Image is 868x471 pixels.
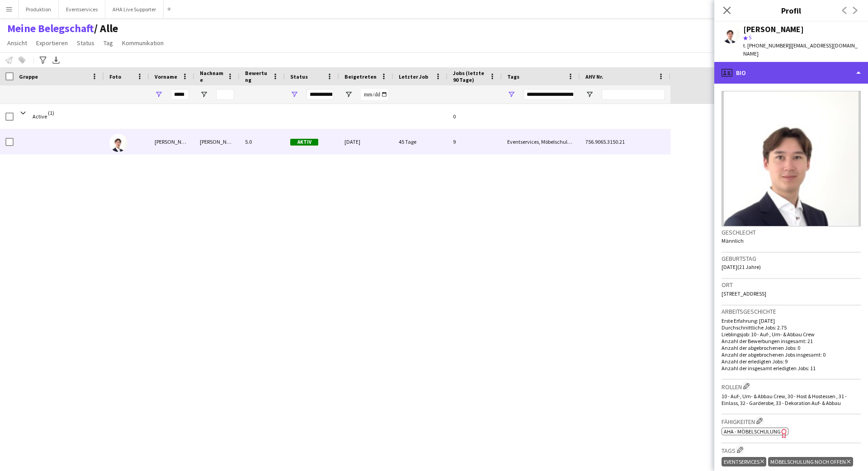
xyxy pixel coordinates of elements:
div: 9 [448,129,502,154]
p: Durchschnittliche Jobs: 2.75 [722,324,861,331]
img: Benjamin Brändli [109,134,127,152]
span: Foto [109,73,121,80]
p: Anzahl der insgesamt erledigten Jobs: 11 [722,365,861,372]
span: | [EMAIL_ADDRESS][DOMAIN_NAME] [743,42,858,57]
a: Ansicht [4,37,31,49]
p: Anzahl der Bewerbungen insgesamt: 21 [722,338,861,344]
app-action-btn: Erweiterte Filter [38,55,48,66]
input: Beigetreten Filtereingang [361,89,388,100]
span: Bewertung [245,70,269,83]
h3: Geburtstag [722,254,861,263]
span: [DATE] (21 Jahre) [722,264,761,270]
p: Anzahl der abgebrochenen Jobs: 0 [722,344,861,351]
span: 5 [749,34,751,41]
app-action-btn: XLSX exportieren [51,55,61,66]
span: Beigetreten [344,73,377,80]
p: Erste Erfahrung: [DATE] [722,317,861,324]
a: Kommunikation [118,37,167,49]
div: Eventservices [722,457,766,466]
button: Eventservices [59,0,105,18]
span: Männlich [722,237,744,244]
span: Nachname [200,70,223,83]
a: Meine Belegschaft [7,22,94,35]
p: Lieblingsjob: 10 - Auf-, Um- & Abbau Crew [722,331,861,338]
div: [DATE] [339,129,393,154]
button: Filtermenü öffnen [290,90,298,99]
span: Tags [507,73,519,80]
span: Tag [104,39,113,47]
span: (1) [48,104,54,122]
span: Letzter Job [399,73,428,80]
span: Exportieren [36,39,68,47]
span: Active [33,113,47,120]
button: Filtermenü öffnen [200,90,208,99]
button: AHA Live Supporter [105,0,164,18]
h3: Ort [722,281,861,289]
div: Möbelschulung noch offen [768,457,853,466]
button: Filtermenü öffnen [507,90,515,99]
div: [PERSON_NAME] [743,25,804,33]
p: Anzahl der abgebrochenen Jobs insgesamt: 0 [722,351,861,358]
span: Jobs (letzte 90 Tage) [453,70,486,83]
a: Tag [100,37,117,49]
span: 10 - Auf-, Um- & Abbau Crew, 30 - Host & Hostessen , 31 - Einlass, 32 - Garderobe, 33 - Dekoratio... [722,393,847,406]
div: [PERSON_NAME] [194,129,240,154]
div: [PERSON_NAME] [149,129,194,154]
input: Nachname Filtereingang [216,89,234,100]
span: AHA - Möbelschulung [724,428,781,435]
span: Ansicht [7,39,27,47]
button: Filtermenü öffnen [344,90,353,99]
span: [STREET_ADDRESS] [722,290,766,297]
button: Filtermenü öffnen [155,90,163,99]
span: Kommunikation [122,39,164,47]
div: 5.0 [240,129,285,154]
span: 756.9065.3150.21 [585,138,625,145]
a: Exportieren [33,37,71,49]
span: Alle [94,22,118,35]
span: t. [PHONE_NUMBER] [743,42,790,49]
span: Status [77,39,94,47]
div: 45 Tage [393,129,448,154]
h3: Profil [714,5,868,16]
h3: Tags [722,445,861,455]
a: Status [73,37,98,49]
span: AHV Nr. [585,73,604,80]
img: Crew-Avatar oder Foto [722,91,861,226]
div: Eventservices, Möbelschulung noch offen, Produktion, Vertrag vollständig, Zeitpol AG Eventhelfer [502,129,580,154]
span: Aktiv [290,139,318,146]
span: Vorname [155,73,177,80]
span: Gruppe [19,73,38,80]
div: Bio [714,62,868,84]
div: 0 [448,104,502,129]
button: Produktion [19,0,59,18]
p: Anzahl der erledigten Jobs: 9 [722,358,861,365]
h3: Fähigkeiten [722,416,861,426]
h3: Geschlecht [722,228,861,236]
input: Vorname Filtereingang [171,89,189,100]
h3: Arbeitsgeschichte [722,307,861,316]
span: Status [290,73,308,80]
input: AHV Nr. Filtereingang [602,89,665,100]
button: Filtermenü öffnen [585,90,594,99]
h3: Rollen [722,382,861,391]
